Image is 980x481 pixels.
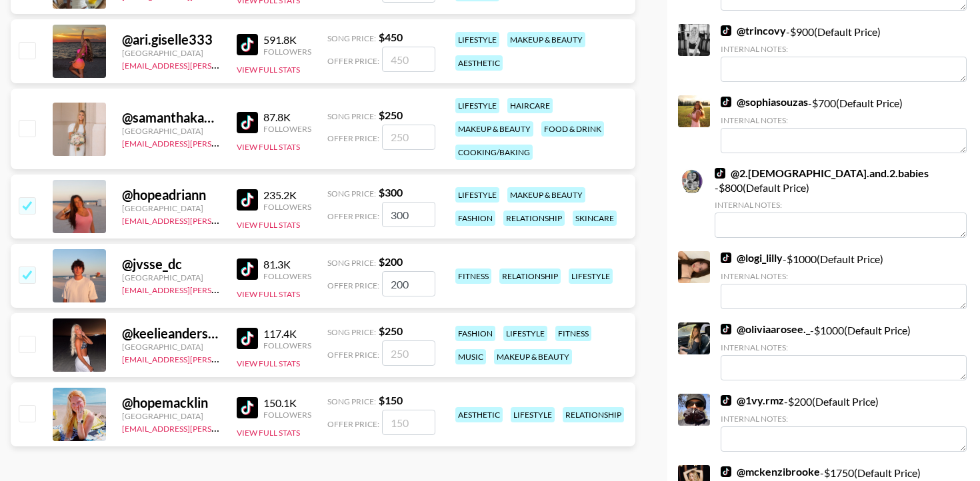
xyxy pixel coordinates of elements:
[455,145,533,160] div: cooking/baking
[237,142,300,152] button: View Full Stats
[721,24,967,82] div: - $ 900 (Default Price)
[327,111,376,121] span: Song Price:
[715,168,725,179] img: TikTok
[455,121,533,137] div: makeup & beauty
[263,111,311,124] div: 87.8K
[382,47,435,72] input: 450
[573,211,617,226] div: skincare
[721,466,731,477] img: TikTok
[263,33,311,47] div: 591.8K
[455,32,499,47] div: lifestyle
[237,289,300,299] button: View Full Stats
[122,48,221,58] div: [GEOGRAPHIC_DATA]
[721,394,967,452] div: - $ 200 (Default Price)
[494,349,572,364] div: makeup & beauty
[122,203,221,213] div: [GEOGRAPHIC_DATA]
[382,271,435,296] input: 200
[263,47,311,57] div: Followers
[569,268,613,284] div: lifestyle
[455,349,486,364] div: music
[721,95,967,153] div: - $ 700 (Default Price)
[237,258,258,280] img: TikTok
[715,167,929,180] a: @2.[DEMOGRAPHIC_DATA].and.2.babies
[721,25,731,36] img: TikTok
[327,189,376,199] span: Song Price:
[327,419,379,429] span: Offer Price:
[721,322,810,336] a: @oliviaarosee._
[122,282,319,295] a: [EMAIL_ADDRESS][PERSON_NAME][DOMAIN_NAME]
[327,350,379,360] span: Offer Price:
[327,258,376,268] span: Song Price:
[721,251,967,309] div: - $ 1000 (Default Price)
[122,342,221,352] div: [GEOGRAPHIC_DATA]
[721,24,786,37] a: @trincovy
[379,186,403,199] strong: $ 300
[237,328,258,349] img: TikTok
[237,220,300,230] button: View Full Stats
[379,31,403,43] strong: $ 450
[379,394,403,406] strong: $ 150
[122,272,221,282] div: [GEOGRAPHIC_DATA]
[455,268,491,284] div: fitness
[263,396,311,410] div: 150.1K
[555,326,591,341] div: fitness
[455,187,499,203] div: lifestyle
[507,98,553,113] div: haircare
[507,187,585,203] div: makeup & beauty
[327,280,379,290] span: Offer Price:
[263,410,311,420] div: Followers
[721,44,967,54] div: Internal Notes:
[237,189,258,211] img: TikTok
[721,271,967,281] div: Internal Notes:
[263,258,311,271] div: 81.3K
[503,326,547,341] div: lifestyle
[122,411,221,421] div: [GEOGRAPHIC_DATA]
[122,58,319,71] a: [EMAIL_ADDRESS][PERSON_NAME][DOMAIN_NAME]
[511,407,555,422] div: lifestyle
[721,322,967,380] div: - $ 1000 (Default Price)
[455,98,499,113] div: lifestyle
[503,211,565,226] div: relationship
[382,202,435,227] input: 300
[327,33,376,43] span: Song Price:
[237,65,300,75] button: View Full Stats
[499,268,561,284] div: relationship
[455,326,495,341] div: fashion
[721,252,731,263] img: TikTok
[122,352,319,364] a: [EMAIL_ADDRESS][PERSON_NAME][DOMAIN_NAME]
[721,342,967,352] div: Internal Notes:
[122,109,221,126] div: @ samanthakayy21
[263,271,311,281] div: Followers
[382,340,435,366] input: 250
[237,428,300,438] button: View Full Stats
[122,187,221,203] div: @ hopeadriann
[327,396,376,406] span: Song Price:
[327,327,376,337] span: Song Price:
[122,136,319,149] a: [EMAIL_ADDRESS][PERSON_NAME][DOMAIN_NAME]
[721,465,820,478] a: @mckenzibrooke
[455,55,503,71] div: aesthetic
[122,126,221,136] div: [GEOGRAPHIC_DATA]
[122,325,221,342] div: @ keelieandersonn
[263,327,311,340] div: 117.4K
[715,200,967,210] div: Internal Notes:
[721,395,731,406] img: TikTok
[563,407,624,422] div: relationship
[721,394,784,407] a: @1vy.rmz
[721,115,967,125] div: Internal Notes:
[455,407,503,422] div: aesthetic
[379,324,403,337] strong: $ 250
[541,121,604,137] div: food & drink
[263,124,311,134] div: Followers
[721,414,967,424] div: Internal Notes:
[237,112,258,133] img: TikTok
[263,340,311,350] div: Followers
[263,202,311,212] div: Followers
[122,256,221,272] div: @ jvsse_dc
[379,255,403,268] strong: $ 200
[721,324,731,334] img: TikTok
[507,32,585,47] div: makeup & beauty
[379,109,403,121] strong: $ 250
[122,213,319,226] a: [EMAIL_ADDRESS][PERSON_NAME][DOMAIN_NAME]
[455,211,495,226] div: fashion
